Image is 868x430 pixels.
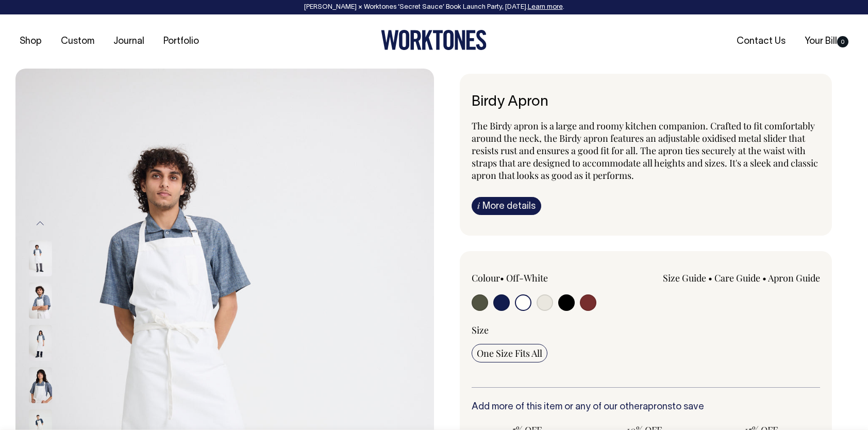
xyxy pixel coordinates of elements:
img: off-white [29,325,52,361]
div: Size [472,324,820,336]
span: The Birdy apron is a large and roomy kitchen companion. Crafted to fit comfortably around the nec... [472,120,818,181]
a: Shop [15,33,46,50]
button: Previous [32,212,48,235]
img: off-white [29,367,52,403]
a: Learn more [528,4,563,10]
span: • [762,272,766,284]
input: One Size Fits All [472,344,547,362]
a: Journal [109,33,148,50]
img: off-white [29,283,52,319]
a: Contact Us [732,33,790,50]
span: One Size Fits All [477,347,542,359]
span: • [708,272,712,284]
a: Size Guide [663,272,706,284]
a: Portfolio [159,33,203,50]
label: Off-White [506,272,548,284]
a: Your Bill0 [800,33,853,50]
img: off-white [29,240,52,276]
a: iMore details [472,197,541,215]
div: Colour [472,272,611,284]
a: aprons [643,403,672,411]
div: [PERSON_NAME] × Worktones ‘Secret Sauce’ Book Launch Party, [DATE]. . [10,4,858,11]
span: i [477,200,480,211]
a: Apron Guide [768,272,820,284]
h6: Birdy Apron [472,94,820,110]
a: Care Guide [714,272,760,284]
span: • [500,272,504,284]
h6: Add more of this item or any of our other to save [472,402,820,412]
a: Custom [57,33,98,50]
span: 0 [837,36,848,47]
